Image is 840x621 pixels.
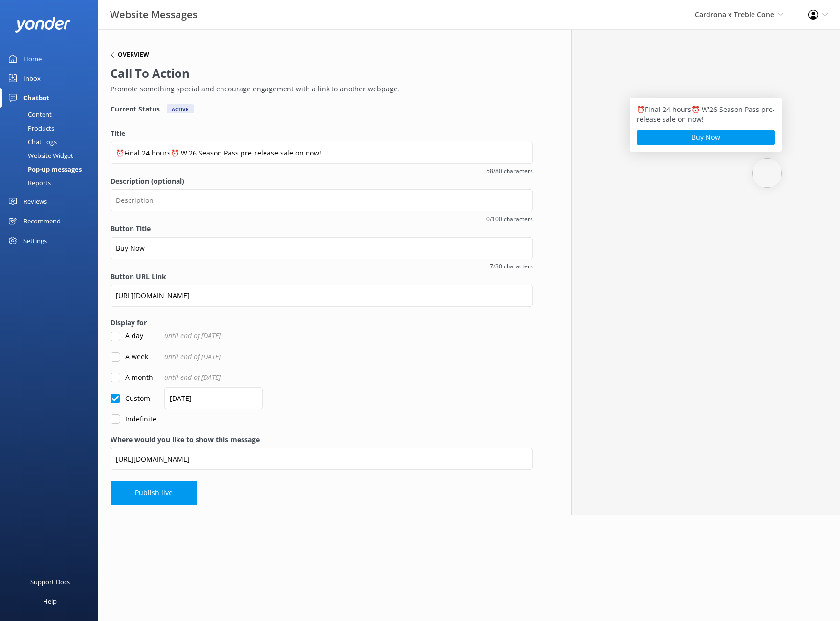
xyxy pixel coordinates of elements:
[167,104,194,113] div: Active
[111,237,533,259] input: Button Title
[6,108,52,121] div: Content
[23,68,41,88] div: Inbox
[111,214,533,223] span: 0/100 characters
[164,372,221,383] span: until end of [DATE]
[6,135,57,149] div: Chat Logs
[6,162,98,176] a: Pop-up messages
[111,223,533,234] label: Button Title
[164,387,263,409] input: dd/mm/yyyy
[111,285,533,307] input: Button URL
[164,352,221,362] span: until end of [DATE]
[111,84,528,94] p: Promote something special and encourage engagement with a link to another webpage.
[164,331,221,341] span: until end of [DATE]
[111,414,156,424] label: Indefinite
[6,149,98,162] a: Website Widget
[111,271,533,282] label: Button URL Link
[6,108,98,121] a: Content
[637,105,775,124] h5: ⏰Final 24 hours⏰ W'26 Season Pass pre-release sale on now!
[23,49,42,68] div: Home
[6,176,98,190] a: Reports
[110,7,198,22] h3: Website Messages
[23,88,49,108] div: Chatbot
[111,262,533,271] span: 7/30 characters
[111,331,143,341] label: A day
[23,231,47,250] div: Settings
[111,142,533,164] input: Title
[15,17,71,33] img: yonder-white-logo.png
[111,448,533,470] input: https://www.example.com/page
[111,393,150,404] label: Custom
[111,176,533,187] label: Description (optional)
[111,434,533,445] label: Where would you like to show this message
[111,52,149,58] button: Overview
[111,128,533,139] label: Title
[637,130,775,145] button: Buy Now
[23,192,47,211] div: Reviews
[111,372,153,383] label: A month
[695,10,774,19] span: Cardrona x Treble Cone
[6,162,82,176] div: Pop-up messages
[111,481,197,505] button: Publish live
[111,64,528,83] h2: Call To Action
[6,135,98,149] a: Chat Logs
[6,176,51,190] div: Reports
[6,121,54,135] div: Products
[6,149,73,162] div: Website Widget
[111,104,160,113] h4: Current Status
[6,121,98,135] a: Products
[111,166,533,176] span: 58/80 characters
[111,317,533,328] label: Display for
[43,592,57,611] div: Help
[111,189,533,211] input: Description
[23,211,61,231] div: Recommend
[111,352,148,362] label: A week
[118,52,149,58] h6: Overview
[30,572,70,592] div: Support Docs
